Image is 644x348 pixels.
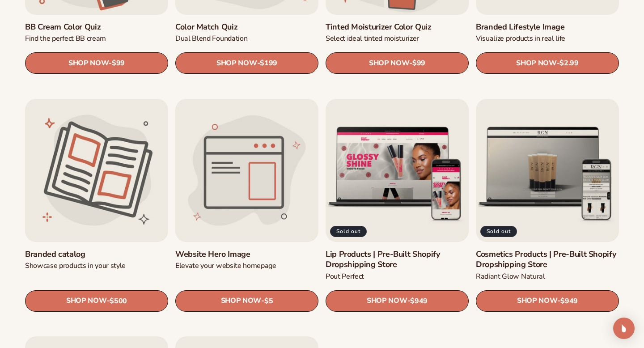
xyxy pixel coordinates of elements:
span: SHOP NOW [68,59,109,67]
span: $199 [260,59,277,68]
span: $949 [560,297,578,305]
a: Cosmetics Products | Pre-Built Shopify Dropshipping Store [476,249,619,270]
a: SHOP NOW- $5 [175,290,318,311]
a: Branded Lifestyle Image [476,22,619,32]
span: SHOP NOW [367,297,407,305]
a: SHOP NOW- $199 [175,52,318,74]
a: SHOP NOW- $949 [326,290,469,311]
a: SHOP NOW- $99 [25,52,168,74]
span: $99 [412,59,425,68]
span: $949 [410,297,428,305]
span: $2.99 [559,59,578,68]
span: $5 [264,297,273,305]
a: Branded catalog [25,249,168,259]
span: $99 [112,59,125,68]
a: SHOP NOW- $2.99 [476,52,619,74]
a: Color Match Quiz [175,22,318,32]
a: Website Hero Image [175,249,318,259]
a: BB Cream Color Quiz [25,22,168,32]
span: $500 [110,297,127,305]
span: SHOP NOW [66,297,106,305]
a: SHOP NOW- $949 [476,290,619,311]
span: SHOP NOW [517,297,557,305]
span: SHOP NOW [369,59,409,67]
span: SHOP NOW [516,59,556,67]
a: Tinted Moisturizer Color Quiz [326,22,469,32]
a: Lip Products | Pre-Built Shopify Dropshipping Store [326,249,469,270]
a: SHOP NOW- $500 [25,290,168,311]
a: SHOP NOW- $99 [326,52,469,74]
span: SHOP NOW [221,297,261,305]
div: Open Intercom Messenger [613,318,635,339]
span: SHOP NOW [216,59,257,67]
